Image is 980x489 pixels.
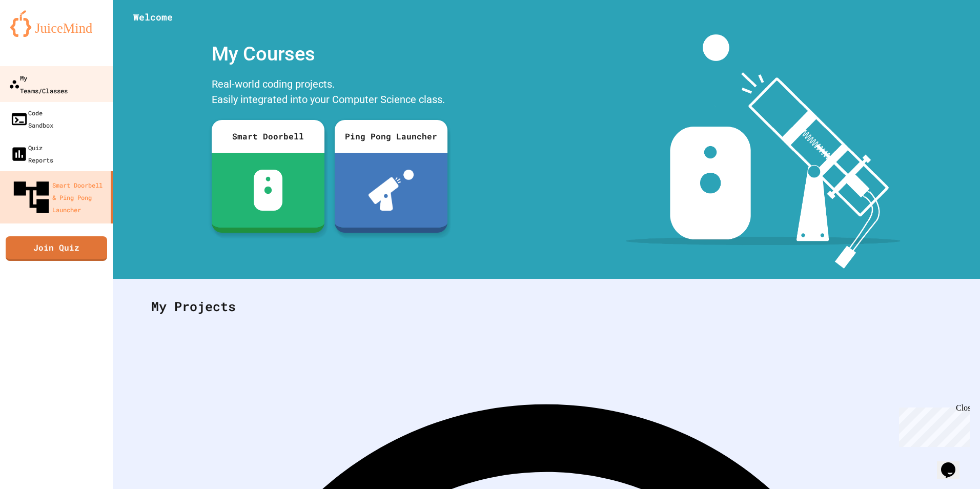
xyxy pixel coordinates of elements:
[4,4,71,65] div: Chat with us now!Close
[10,107,53,131] div: Code Sandbox
[207,74,453,112] div: Real-world coding projects. Easily integrated into your Computer Science class.
[254,170,283,211] img: sdb-white.svg
[626,34,901,269] img: banner-image-my-projects.png
[141,287,952,327] div: My Projects
[9,71,68,96] div: My Teams/Classes
[10,176,107,218] div: Smart Doorbell & Ping Pong Launcher
[6,236,107,261] a: Join Quiz
[369,170,414,211] img: ppl-with-ball.png
[10,141,53,166] div: Quiz Reports
[335,120,447,153] div: Ping Pong Launcher
[212,120,324,153] div: Smart Doorbell
[895,403,970,447] iframe: chat widget
[10,10,103,37] img: logo-orange.svg
[207,34,453,74] div: My Courses
[937,448,970,479] iframe: chat widget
